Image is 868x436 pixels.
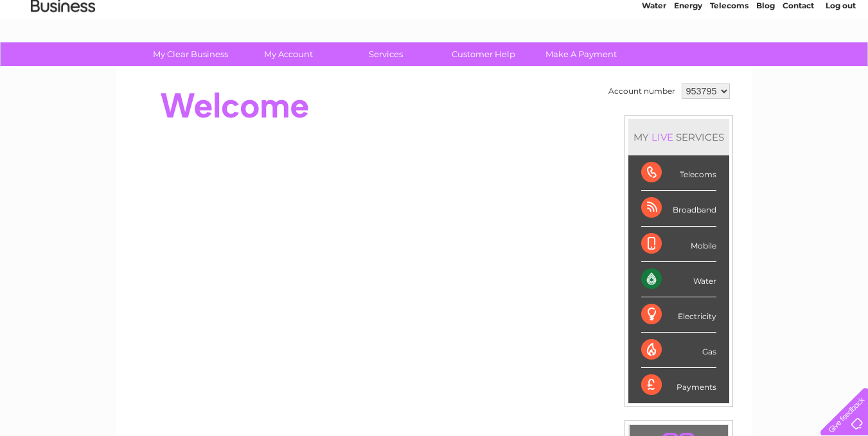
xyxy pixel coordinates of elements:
div: Clear Business is a trading name of Verastar Limited (registered in [GEOGRAPHIC_DATA] No. 3667643... [131,7,738,62]
a: My Clear Business [137,42,244,66]
a: Log out [826,55,856,64]
div: Telecoms [641,155,716,191]
div: Mobile [641,227,716,262]
td: Account number [605,80,678,102]
div: Broadband [641,191,716,226]
a: Energy [674,55,702,64]
div: Gas [641,333,716,368]
a: Water [642,55,666,64]
div: LIVE [649,131,676,143]
div: Payments [641,368,716,403]
a: Blog [756,55,775,64]
div: MY SERVICES [628,119,729,155]
a: My Account [235,42,341,66]
a: Services [333,42,439,66]
a: Customer Help [430,42,536,66]
div: Electricity [641,297,716,333]
img: logo.png [30,33,96,73]
div: Water [641,262,716,297]
a: Telecoms [710,55,748,64]
a: Contact [783,55,814,64]
a: Make A Payment [528,42,634,66]
a: 0333 014 3131 [626,6,714,22]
